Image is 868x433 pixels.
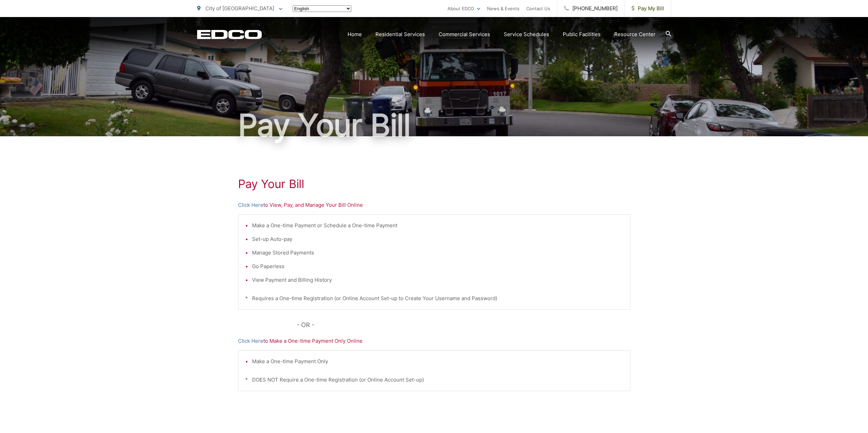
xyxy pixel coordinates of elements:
a: Service Schedules [504,30,549,38]
a: Public Facilities [563,30,601,38]
a: Commercial Services [439,30,490,38]
li: Set-up Auto-pay [252,235,623,243]
p: * DOES NOT Require a One-time Registration (or Online Account Set-up) [245,376,623,384]
li: Manage Stored Payments [252,249,623,257]
a: Home [348,30,362,38]
li: View Payment and Billing History [252,276,623,284]
a: Contact Us [526,4,550,13]
h1: Pay Your Bill [238,177,630,191]
p: - OR - [297,320,630,330]
p: * Requires a One-time Registration (or Online Account Set-up to Create Your Username and Password) [245,294,623,303]
p: to Make a One-time Payment Only Online [238,337,630,345]
li: Make a One-time Payment Only [252,357,623,366]
a: Resource Center [614,30,656,38]
a: About EDCO [447,4,480,13]
a: Residential Services [376,30,425,38]
p: to View, Pay, and Manage Your Bill Online [238,201,630,209]
span: City of [GEOGRAPHIC_DATA] [205,5,274,12]
a: Click Here [238,201,263,209]
a: Click Here [238,337,263,345]
a: EDCD logo. Return to the homepage. [197,30,262,39]
span: Pay My Bill [632,4,664,13]
h1: Pay Your Bill [197,108,671,142]
li: Make a One-time Payment or Schedule a One-time Payment [252,221,623,230]
select: Select a language [293,5,351,12]
li: Go Paperless [252,262,623,270]
a: News & Events [487,4,519,13]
